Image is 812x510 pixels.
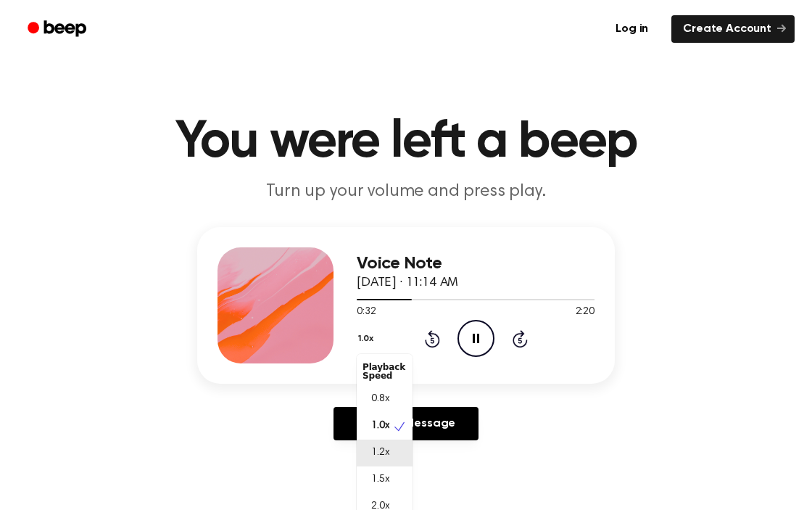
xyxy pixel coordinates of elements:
span: 1.2x [371,445,389,461]
span: 0.8x [371,392,389,407]
span: 1.0x [371,419,389,434]
button: 1.0x [357,326,378,351]
div: Playback Speed [357,357,413,386]
span: 1.5x [371,472,389,488]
